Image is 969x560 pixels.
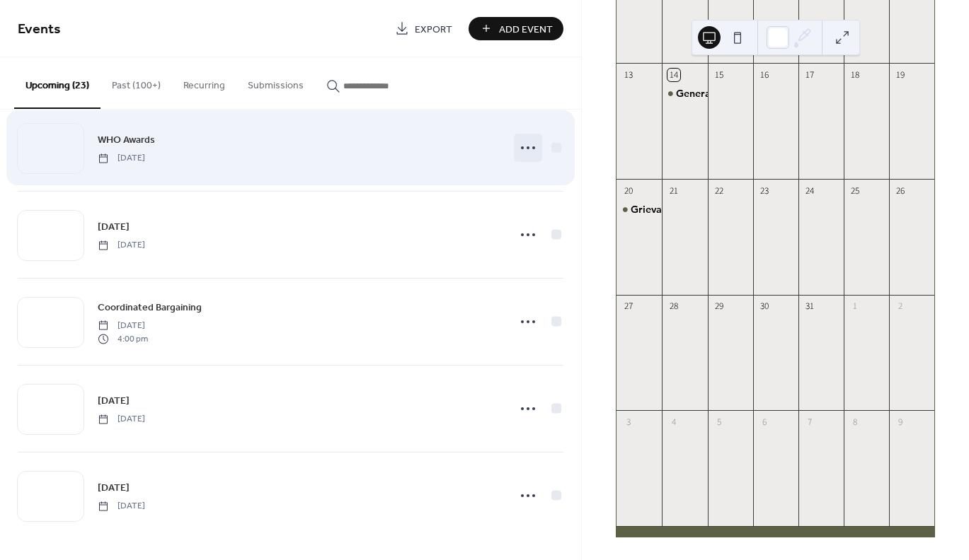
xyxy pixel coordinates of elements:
[758,416,771,428] div: 6
[101,57,172,107] button: Past (100+)
[236,57,315,107] button: Submissions
[631,202,719,216] div: Grievance Training
[758,184,771,197] div: 23
[803,184,816,197] div: 24
[676,86,818,100] div: General Membership Meeting
[894,416,907,428] div: 9
[98,320,148,332] span: [DATE]
[894,69,907,81] div: 19
[98,481,130,496] span: [DATE]
[98,218,130,235] a: [DATE]
[469,17,563,40] button: Add Event
[98,220,130,235] span: [DATE]
[98,413,145,426] span: [DATE]
[98,301,202,315] span: Coordinated Bargaining
[849,69,861,81] div: 18
[622,69,635,81] div: 13
[98,132,155,148] a: WHO Awards
[713,69,726,81] div: 15
[415,22,452,37] span: Export
[849,416,861,428] div: 8
[384,17,463,40] a: Export
[758,300,771,313] div: 30
[667,416,680,428] div: 4
[758,69,771,81] div: 16
[622,300,635,313] div: 27
[98,479,130,496] a: [DATE]
[849,184,861,197] div: 25
[14,57,101,109] button: Upcoming (23)
[803,416,816,428] div: 7
[713,184,726,197] div: 22
[98,133,155,148] span: WHO Awards
[803,69,816,81] div: 17
[849,300,861,313] div: 1
[18,16,61,43] span: Events
[98,299,202,315] a: Coordinated Bargaining
[667,184,680,197] div: 21
[617,202,662,216] div: Grievance Training
[894,184,907,197] div: 26
[622,184,635,197] div: 20
[499,22,553,37] span: Add Event
[713,416,726,428] div: 5
[98,239,145,252] span: [DATE]
[662,86,707,100] div: General Membership Meeting
[98,392,130,409] a: [DATE]
[803,300,816,313] div: 31
[667,69,680,81] div: 14
[98,152,145,165] span: [DATE]
[667,300,680,313] div: 28
[98,500,145,513] span: [DATE]
[894,300,907,313] div: 2
[713,300,726,313] div: 29
[98,394,130,409] span: [DATE]
[622,416,635,428] div: 3
[98,332,148,345] span: 4:00 pm
[172,57,236,107] button: Recurring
